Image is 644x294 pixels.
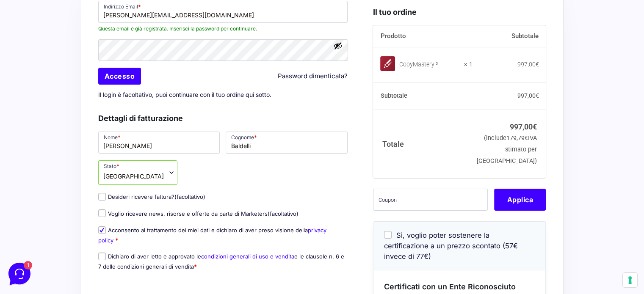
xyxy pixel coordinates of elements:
button: Aiuto [111,216,163,236]
span: € [533,122,537,131]
h3: Dettagli di fatturazione [98,113,348,124]
span: (facoltativo) [174,193,205,200]
span: Inizia una conversazione [55,78,125,85]
input: Cerca un articolo... [19,125,138,133]
button: 1Messaggi [59,216,111,236]
bdi: 997,00 [517,61,539,68]
span: 1 [85,215,91,221]
span: (facoltativo) [268,210,299,217]
p: Aiuto [130,228,143,236]
h2: Ciao da Marketers 👋 [7,7,142,20]
span: Certificati con un Ente Riconosciuto [384,282,516,291]
th: Subtotale [373,83,473,110]
img: dark [14,48,30,65]
bdi: 997,00 [517,93,539,99]
a: privacy policy [98,227,326,243]
iframe: Customerly Messenger Launcher [7,261,32,286]
span: € [525,135,528,142]
span: Trova una risposta [14,107,66,113]
h3: Il tuo ordine [373,6,546,18]
span: € [535,93,539,99]
input: Nome * [98,132,220,154]
button: Mostra password [333,41,343,50]
label: Voglio ricevere news, risorse e offerte da parte di Marketers [98,210,299,217]
p: 4 gg fa [139,47,156,55]
p: Il login è facoltativo, puoi continuare con il tuo ordine qui sotto. [95,86,351,103]
span: 1 [147,58,156,66]
input: Voglio ricevere news, risorse e offerte da parte di Marketers(facoltativo) [98,209,106,217]
input: Dichiaro di aver letto e approvato lecondizioni generali di uso e venditae le clausole n. 6 e 7 d... [98,253,106,260]
small: (include IVA stimato per [GEOGRAPHIC_DATA]) [477,135,537,165]
a: Apri Centro Assistenza [90,107,156,113]
p: Messaggi [73,228,96,236]
a: [PERSON_NAME]Ciao, sono [PERSON_NAME] All'interno del corso copymastery non è presente il modulo ... [10,44,159,69]
bdi: 997,00 [510,122,537,131]
th: Subtotale [473,25,546,47]
input: Cognome * [226,132,348,154]
input: Sì, voglio poter sostenere la certificazione a un prezzo scontato (57€ invece di 77€) [384,231,392,239]
strong: × 1 [464,61,473,69]
span: Le tue conversazioni [14,34,72,41]
span: Sì, voglio poter sostenere la certificazione a un prezzo scontato (57€ invece di 77€) [384,231,518,261]
p: Ciao, sono [PERSON_NAME] All'interno del corso copymastery non è presente il modulo sui preventiv... [36,58,134,66]
a: [DEMOGRAPHIC_DATA] tutto [75,34,156,41]
button: Inizia una conversazione [14,73,156,90]
span: 179,79 [506,135,528,142]
span: Stato [98,160,177,185]
label: Dichiaro di aver letto e approvato le e le clausole n. 6 e 7 delle condizioni generali di vendita [98,253,344,269]
button: Applica [494,189,546,211]
input: Coupon [373,189,488,211]
th: Totale [373,110,473,178]
input: Indirizzo Email * [98,1,348,23]
a: Password dimenticata? [278,71,348,81]
span: Questa email è già registrata. Inserisci la password per continuare. [98,25,348,33]
img: CopyMastery ³ [380,56,395,71]
span: [PERSON_NAME] [36,47,134,56]
th: Prodotto [373,25,473,47]
div: CopyMastery ³ [399,61,459,69]
p: Home [25,228,40,236]
input: Acconsento al trattamento dei miei dati e dichiaro di aver preso visione dellaprivacy policy [98,226,106,234]
button: Home [7,216,59,236]
label: Acconsento al trattamento dei miei dati e dichiaro di aver preso visione della [98,227,326,243]
input: Desideri ricevere fattura?(facoltativo) [98,193,106,201]
span: € [535,61,539,68]
button: Le tue preferenze relative al consenso per le tecnologie di tracciamento [623,273,637,287]
input: Accesso [98,68,141,85]
span: Italia [103,172,164,181]
a: condizioni generali di uso e vendita [201,253,294,260]
label: Desideri ricevere fattura? [98,193,205,200]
